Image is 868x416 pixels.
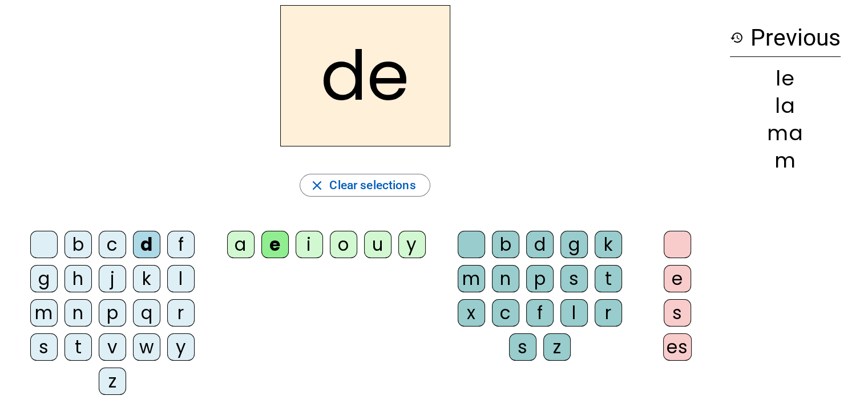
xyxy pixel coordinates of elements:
mat-icon: history [730,31,744,44]
div: r [167,299,195,327]
span: Clear selections [329,175,415,195]
div: p [99,299,126,327]
div: d [133,231,160,258]
h2: de [280,5,450,146]
mat-icon: close [309,178,325,193]
div: a [227,231,255,258]
div: l [167,265,195,292]
div: m [730,150,841,171]
div: z [543,333,571,361]
div: q [133,299,160,327]
div: i [296,231,323,258]
div: s [560,265,588,292]
div: e [261,231,289,258]
div: b [64,231,92,258]
div: m [458,265,485,292]
div: x [458,299,485,327]
div: t [64,333,92,361]
div: y [398,231,426,258]
div: h [64,265,92,292]
div: s [509,333,536,361]
div: s [30,333,58,361]
div: c [99,231,126,258]
div: k [133,265,160,292]
div: k [595,231,622,258]
div: u [364,231,391,258]
h3: Previous [730,19,841,57]
div: o [330,231,357,258]
div: z [99,368,126,395]
div: e [664,265,691,292]
div: m [30,299,58,327]
div: t [595,265,622,292]
div: s [664,299,691,327]
div: f [167,231,195,258]
div: le [730,68,841,89]
div: g [30,265,58,292]
div: es [663,333,692,361]
div: n [492,265,519,292]
div: c [492,299,519,327]
div: f [526,299,554,327]
div: b [492,231,519,258]
div: l [560,299,588,327]
div: r [595,299,622,327]
div: g [560,231,588,258]
div: la [730,96,841,116]
div: p [526,265,554,292]
div: w [133,333,160,361]
div: ma [730,123,841,144]
div: n [64,299,92,327]
div: y [167,333,195,361]
button: Clear selections [300,174,430,197]
div: d [526,231,554,258]
div: v [99,333,126,361]
div: j [99,265,126,292]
